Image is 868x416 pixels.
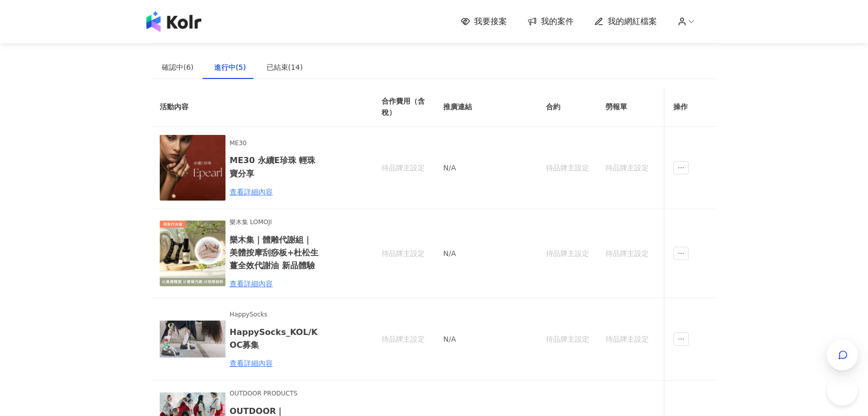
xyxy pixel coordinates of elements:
span: ME30 [230,138,319,148]
span: 我的網紅檔案 [608,16,657,27]
div: 確認中(6) [162,62,194,73]
th: 操作 [665,87,716,127]
iframe: Help Scout Beacon - Open [827,375,858,406]
div: 待品牌主設定 [546,248,589,259]
th: 合作費用（含稅） [373,87,435,127]
th: 合約 [538,87,597,127]
span: OUTDOOR PRODUCTS [230,389,319,399]
div: 待品牌主設定 [382,162,427,173]
div: 待品牌主設定 [546,333,589,345]
span: 我要接案 [474,16,507,27]
h6: 樂木集｜體雕代謝組｜美體按摩刮痧板+杜松生薑全效代謝油 新品體驗 [230,233,319,272]
p: N/A [443,333,530,345]
img: logo [146,11,201,32]
img: HappySocks [160,306,225,372]
th: 勞報單 [597,87,657,127]
div: 待品牌主設定 [606,162,649,173]
div: 查看詳細內容 [230,278,319,289]
div: 待品牌主設定 [606,248,649,259]
h6: ME30 永續E珍珠 輕珠寶分享 [230,154,319,180]
div: 待品牌主設定 [382,248,427,259]
span: ellipsis [673,161,689,174]
th: 其他附件 [657,87,702,127]
div: 查看詳細內容 [230,186,319,197]
th: 活動內容 [152,87,357,127]
div: 已結束(14) [267,62,303,73]
a: 我的網紅檔案 [594,16,657,27]
span: ellipsis [673,332,689,346]
th: 推廣連結 [435,87,538,127]
div: 待品牌主設定 [382,333,427,345]
p: N/A [443,162,530,173]
span: 我的案件 [541,16,574,27]
div: 查看詳細內容 [230,358,319,369]
div: 進行中(5) [214,62,246,73]
p: N/A [443,248,530,259]
span: ellipsis [673,247,689,260]
div: 待品牌主設定 [606,333,649,345]
img: ME30 永續E珍珠 系列輕珠寶 [160,135,225,201]
h6: HappySocks_KOL/KOC募集 [230,326,319,351]
a: 我要接案 [461,16,507,27]
span: HappySocks [230,310,319,320]
div: 待品牌主設定 [546,162,589,173]
a: 我的案件 [527,16,574,27]
span: 樂木集 LOMOJI [230,217,319,227]
img: 體雕代謝組｜刮刮！美體按摩刮痧板+杜松生薑全效代謝按摩油50ml [160,221,225,286]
